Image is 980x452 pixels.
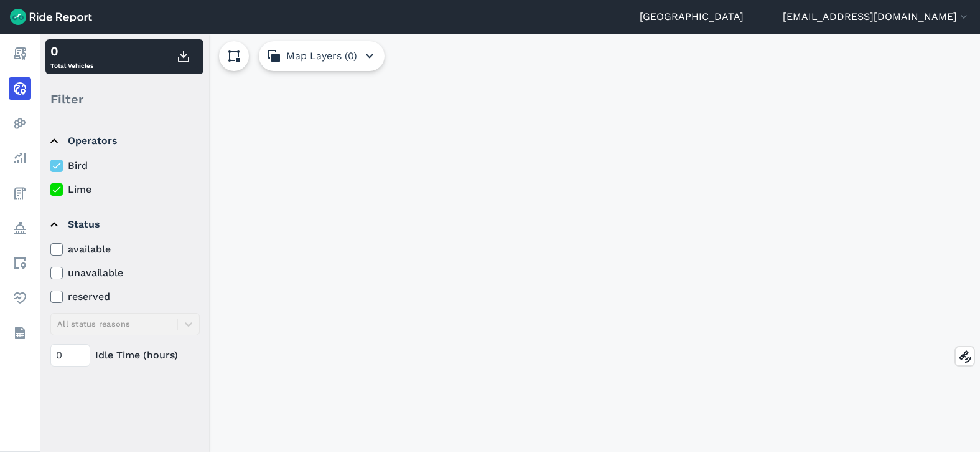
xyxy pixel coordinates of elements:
[9,77,31,100] a: Realtime
[40,34,980,452] div: loading
[9,147,31,170] a: Analyze
[640,9,744,24] a: [GEOGRAPHIC_DATA]
[50,242,200,257] label: available
[50,207,198,242] summary: Status
[9,287,31,309] a: Health
[9,217,31,239] a: Policy
[9,112,31,135] a: Heatmaps
[9,182,31,204] a: Fees
[783,9,970,24] button: [EMAIL_ADDRESS][DOMAIN_NAME]
[50,42,93,60] div: 0
[45,80,203,118] div: Filter
[50,42,93,72] div: Total Vehicles
[10,9,92,25] img: Ride Report
[50,289,200,304] label: reserved
[50,344,200,367] div: Idle Time (hours)
[50,266,200,281] label: unavailable
[50,123,198,158] summary: Operators
[9,252,31,274] a: Areas
[9,322,31,344] a: Datasets
[50,158,200,173] label: Bird
[50,182,200,197] label: Lime
[9,42,31,65] a: Report
[259,41,385,71] button: Map Layers (0)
